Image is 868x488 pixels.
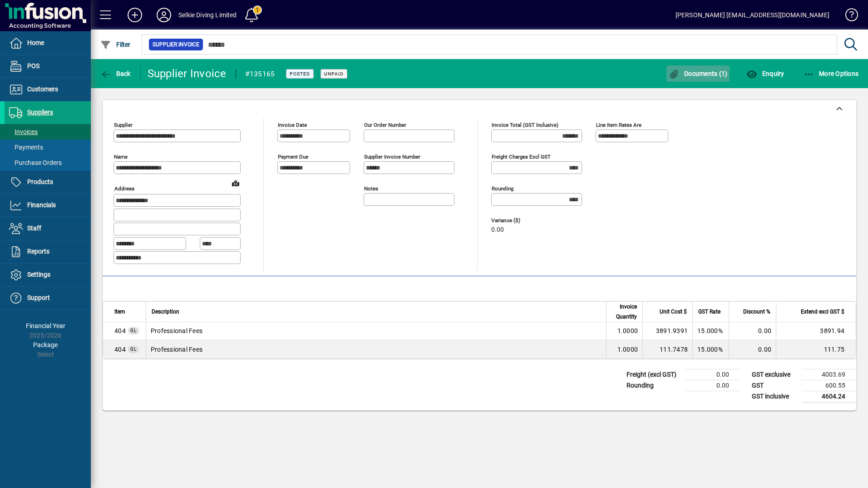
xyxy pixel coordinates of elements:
mat-label: Invoice date [278,122,307,128]
span: GL [130,347,137,352]
span: Supplier Invoice [153,40,199,49]
span: Discount % [743,307,770,317]
mat-label: Invoice Total (GST inclusive) [492,122,558,128]
a: Financials [5,194,91,217]
td: GST exclusive [747,369,802,380]
span: Suppliers [27,109,53,116]
a: Purchase Orders [5,155,91,170]
td: 0.00 [686,369,740,380]
button: Back [98,65,133,82]
mat-label: Payment due [278,154,308,160]
td: Rounding [622,380,686,391]
a: View on map [228,176,243,190]
span: Home [27,39,44,46]
span: Invoices [9,128,38,135]
span: Filter [100,41,131,48]
div: [PERSON_NAME] [EMAIL_ADDRESS][DOMAIN_NAME] [676,8,829,22]
span: Invoice Quantity [612,302,637,322]
span: Professional Fees [114,326,126,335]
td: GST [747,380,802,391]
div: Supplier Invoice [148,66,227,81]
span: Description [152,307,179,317]
span: More Options [804,70,859,77]
app-page-header-button: Back [91,65,141,82]
button: Filter [98,36,133,53]
a: Products [5,171,91,194]
a: Support [5,287,91,309]
td: Professional Fees [146,322,606,340]
span: Unit Cost $ [660,307,687,317]
span: 0.00 [491,226,504,234]
span: POS [27,62,39,70]
a: Settings [5,264,91,286]
td: 0.00 [729,340,776,359]
mat-label: Supplier invoice number [364,154,420,160]
span: Item [114,307,125,317]
td: 3891.9391 [642,322,692,340]
mat-label: Supplier [114,122,133,128]
span: Financial Year [26,322,65,329]
span: Unpaid [324,71,344,77]
a: Customers [5,78,91,101]
span: Back [100,70,131,77]
span: Reports [27,248,49,255]
td: 111.7478 [642,340,692,359]
span: Variance ($) [491,218,546,224]
button: More Options [801,65,861,82]
span: Products [27,178,53,185]
span: GL [130,328,137,333]
a: Invoices [5,124,91,139]
span: Professional Fees [114,345,126,354]
a: Payments [5,139,91,155]
mat-label: Rounding [492,185,513,192]
span: Customers [27,85,58,93]
button: Documents (1) [666,65,730,82]
span: Package [33,341,58,349]
mat-label: Name [114,154,128,160]
span: Support [27,294,50,301]
mat-label: Notes [364,185,378,192]
td: 1.0000 [606,340,642,359]
td: 600.55 [802,380,856,391]
button: Profile [149,7,178,23]
a: Staff [5,217,91,240]
button: Add [120,7,149,23]
td: 15.000% [692,340,729,359]
td: Freight (excl GST) [622,369,686,380]
a: Reports [5,240,91,263]
td: 0.00 [686,380,740,391]
td: 3891.94 [776,322,856,340]
button: Enquiry [744,65,786,82]
a: POS [5,55,91,78]
td: 4604.24 [802,391,856,402]
td: GST inclusive [747,391,802,402]
span: Purchase Orders [9,159,62,166]
span: Documents (1) [669,70,728,77]
td: 4003.69 [802,369,856,380]
td: 0.00 [729,322,776,340]
span: Extend excl GST $ [801,307,844,317]
span: Enquiry [746,70,784,77]
a: Knowledge Base [838,2,857,31]
div: Selkie Diving Limited [178,8,237,22]
span: Posted [290,71,310,77]
mat-label: Our order number [364,122,406,128]
td: Professional Fees [146,340,606,359]
span: GST Rate [698,307,720,317]
mat-label: Line item rates are [596,122,641,128]
span: Financials [27,201,56,209]
span: Staff [27,224,41,232]
td: 111.75 [776,340,856,359]
mat-label: Freight charges excl GST [492,154,551,160]
span: Settings [27,271,50,278]
a: Home [5,32,91,55]
td: 1.0000 [606,322,642,340]
span: Payments [9,144,43,151]
td: 15.000% [692,322,729,340]
div: #135165 [245,67,275,81]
